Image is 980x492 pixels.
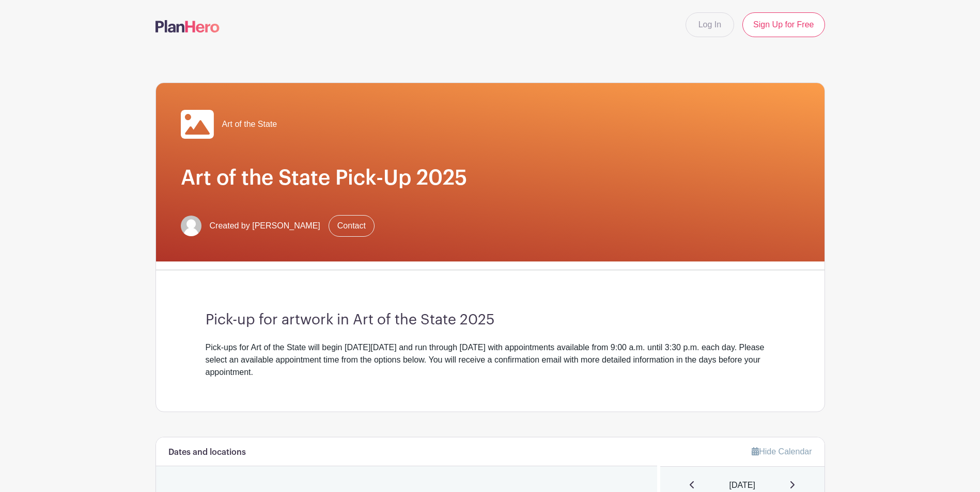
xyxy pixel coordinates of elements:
span: [DATE] [729,479,755,491]
img: default-ce2991bfa6775e67f084385cd625a349d9dcbb7a52a09fb2fda1e96e2d18dcdb.png [181,216,201,236]
img: logo-507f7623f17ff9eddc593b1ce0a138ce2505c220e1c5a4e2b4648c50719b7d32.svg [155,20,220,32]
div: Pick-ups for Art of the State will begin [DATE][DATE] and run through [DATE] with appointments av... [206,341,775,379]
span: Art of the State [222,118,277,130]
a: Sign Up for Free [742,12,825,37]
h6: Dates and locations [168,448,246,457]
a: Hide Calendar [752,447,812,456]
a: Log In [686,12,734,37]
h1: Art of the State Pick-Up 2025 [181,166,800,190]
h3: Pick-up for artwork in Art of the State 2025 [206,311,775,329]
span: Created by [PERSON_NAME] [210,220,320,232]
a: Contact [329,215,375,237]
